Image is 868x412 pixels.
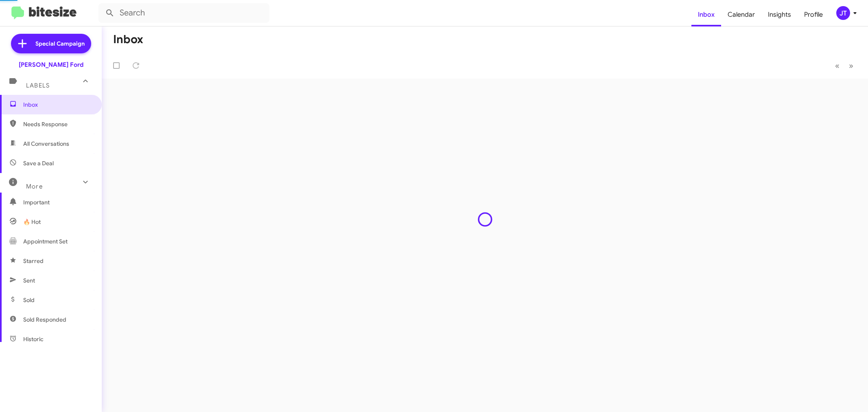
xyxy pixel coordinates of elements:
span: » [849,61,853,71]
span: Save a Deal [23,159,54,167]
button: Previous [830,57,844,74]
span: Inbox [23,101,92,109]
a: Profile [798,3,829,26]
h1: Inbox [113,33,143,46]
span: Historic [23,335,44,343]
span: More [26,183,43,190]
button: Next [844,57,858,74]
a: Insights [761,3,798,26]
input: Search [98,3,269,23]
a: Calendar [721,3,761,26]
span: 🔥 Hot [23,218,41,226]
span: Starred [23,257,44,265]
span: Appointment Set [23,237,68,245]
span: Sent [23,276,35,285]
span: All Conversations [23,140,69,148]
a: Special Campaign [11,34,91,53]
div: [PERSON_NAME] Ford [19,61,83,69]
span: Sold Responded [23,316,66,324]
a: Inbox [691,3,721,26]
span: Needs Response [23,120,92,128]
div: JT [836,6,850,20]
span: « [835,61,840,71]
span: Labels [26,82,50,89]
span: Important [23,198,92,206]
button: JT [829,6,859,20]
nav: Page navigation example [831,57,858,74]
span: Special Campaign [35,39,85,48]
span: Sold [23,296,35,304]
